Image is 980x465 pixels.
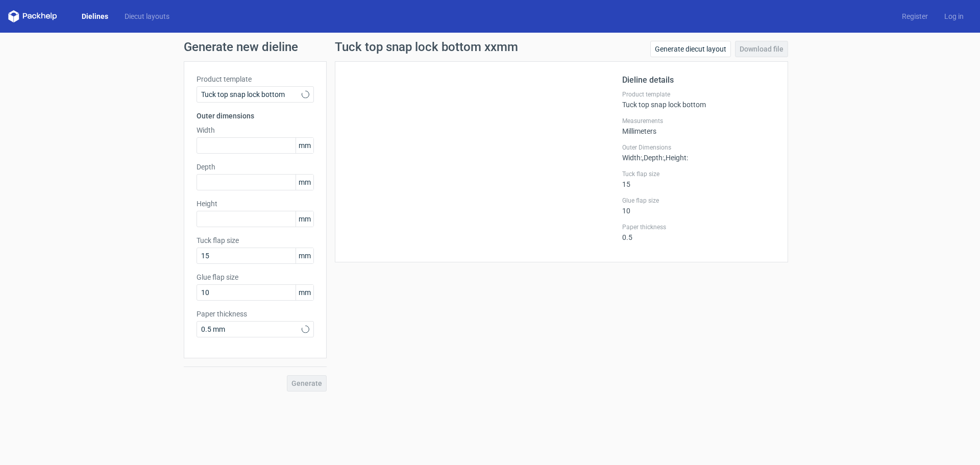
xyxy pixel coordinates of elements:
[622,197,775,205] label: Glue flap size
[650,41,731,57] a: Generate diecut layout
[73,11,116,21] a: Dielines
[622,170,775,188] div: 15
[296,138,313,153] span: mm
[622,170,775,178] label: Tuck flap size
[622,117,775,135] div: Millimeters
[335,41,518,53] h1: Tuck top snap lock bottom xxmm
[936,11,972,21] a: Log in
[197,309,314,319] label: Paper thickness
[184,41,796,53] h1: Generate new dieline
[622,74,775,86] h2: Dieline details
[197,199,314,209] label: Height
[197,162,314,172] label: Depth
[622,90,775,109] div: Tuck top snap lock bottom
[201,324,302,334] span: 0.5 mm
[622,197,775,215] div: 10
[197,235,314,246] label: Tuck flap size
[622,90,775,99] label: Product template
[664,154,688,162] span: , Height :
[622,154,642,162] span: Width :
[642,154,664,162] span: , Depth :
[296,248,313,263] span: mm
[296,211,313,227] span: mm
[296,175,313,190] span: mm
[622,223,775,231] label: Paper thickness
[622,223,775,241] div: 0.5
[201,89,302,100] span: Tuck top snap lock bottom
[197,74,314,84] label: Product template
[197,125,314,135] label: Width
[894,11,936,21] a: Register
[622,117,775,125] label: Measurements
[197,272,314,282] label: Glue flap size
[197,111,314,121] h3: Outer dimensions
[622,143,775,152] label: Outer Dimensions
[116,11,178,21] a: Diecut layouts
[296,285,313,300] span: mm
